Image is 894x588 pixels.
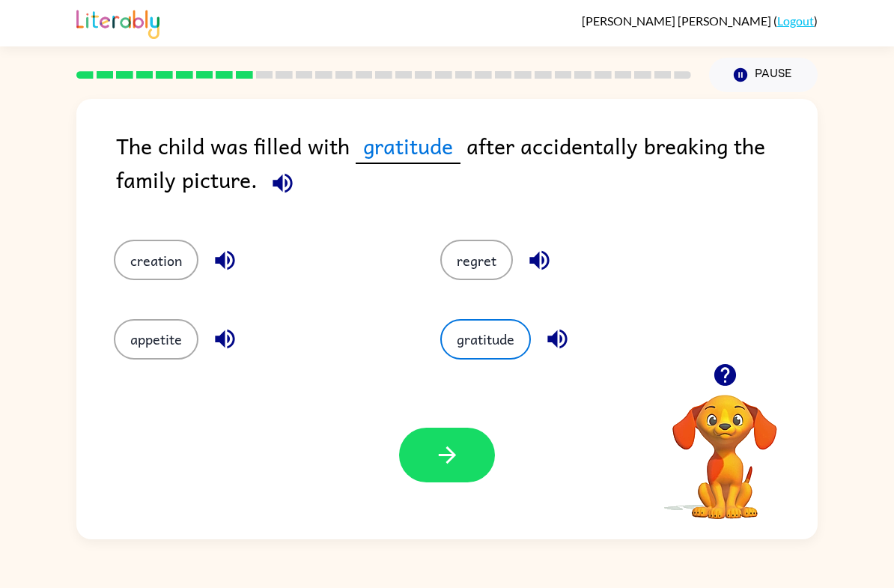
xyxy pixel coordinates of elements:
button: appetite [114,319,198,360]
button: creation [114,240,198,280]
div: The child was filled with after accidentally breaking the family picture. [116,129,818,210]
button: gratitude [440,319,531,360]
a: Logout [777,13,814,28]
span: gratitude [356,129,460,164]
span: [PERSON_NAME] [PERSON_NAME] [582,13,773,28]
img: Literably [76,6,159,39]
video: Your browser must support playing .mp4 files to use Literably. Please try using another browser. [650,372,800,521]
button: Pause [709,58,818,92]
button: regret [440,240,513,280]
div: ( ) [582,13,818,28]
